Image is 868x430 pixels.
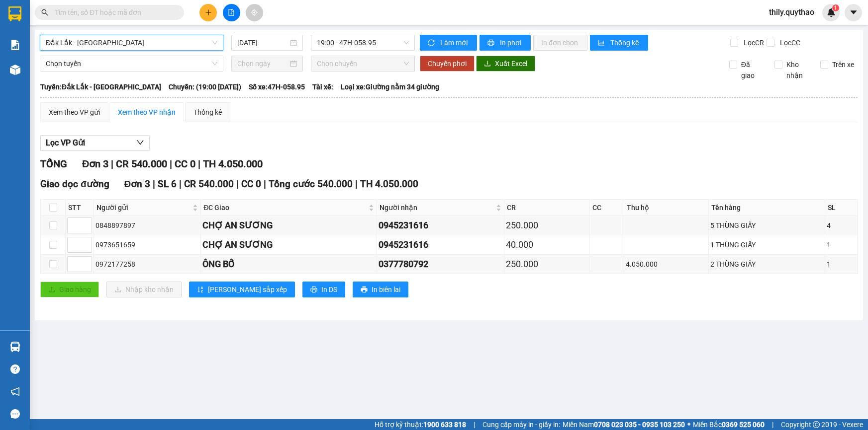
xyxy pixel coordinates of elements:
[480,35,531,51] button: printerIn phơi
[111,158,113,170] span: |
[40,178,109,190] span: Giao dọc đường
[10,342,20,352] img: warehouse-icon
[710,259,823,270] div: 2 THÙNG GIẤY
[264,178,266,190] span: |
[321,284,337,295] span: In DS
[687,423,690,427] span: ⚪️
[202,257,375,271] div: ÔNG BỐ
[197,286,204,294] span: sort-ascending
[40,83,161,91] b: Tuyến: Đắk Lắk - [GEOGRAPHIC_DATA]
[484,60,491,68] span: download
[379,238,502,252] div: 0945231616
[782,59,812,81] span: Kho nhận
[476,56,535,72] button: downloadXuất Excel
[46,35,217,50] span: Đắk Lắk - Sài Gòn
[504,200,590,216] th: CR
[740,37,766,48] span: Lọc CR
[849,8,858,17] span: caret-down
[96,239,199,250] div: 0973651659
[46,137,85,149] span: Lọc VP Gửi
[237,37,288,48] input: 13/10/2025
[96,202,191,213] span: Người gửi
[208,284,287,295] span: [PERSON_NAME] sắp xếp
[106,282,182,297] button: downloadNhập kho nhận
[341,81,439,92] span: Loại xe: Giường nằm 34 giường
[594,421,685,429] strong: 0708 023 035 - 0935 103 250
[590,35,648,51] button: bar-chartThống kê
[96,220,199,231] div: 0848897897
[66,200,94,216] th: STT
[420,35,477,51] button: syncLàm mới
[693,419,765,430] span: Miền Bắc
[96,259,199,270] div: 0972177258
[41,9,48,16] span: search
[116,158,167,170] span: CR 540.000
[10,387,20,396] span: notification
[10,40,20,50] img: solution-icon
[813,421,820,428] span: copyright
[310,286,317,294] span: printer
[205,9,212,16] span: plus
[379,257,502,271] div: 0377780792
[372,284,400,295] span: In biên lai
[827,239,856,250] div: 1
[506,238,588,252] div: 40.000
[10,364,20,374] span: question-circle
[590,200,624,216] th: CC
[153,178,155,190] span: |
[420,56,475,72] button: Chuyển phơi
[203,158,263,170] span: TH 4.050.000
[198,158,200,170] span: |
[236,178,239,190] span: |
[223,4,240,21] button: file-add
[710,220,823,231] div: 5 THÙNG GIẤY
[169,81,241,92] span: Chuyến: (19:00 [DATE])
[170,158,172,170] span: |
[184,178,234,190] span: CR 540.000
[624,200,709,216] th: Thu hộ
[533,35,587,51] button: In đơn chọn
[8,6,21,21] img: logo-vxr
[175,158,195,170] span: CC 0
[827,220,856,231] div: 4
[761,6,822,18] span: thily.quythao
[199,4,217,21] button: plus
[355,178,358,190] span: |
[312,81,333,92] span: Tài xế:
[237,58,288,69] input: Chọn ngày
[302,282,345,297] button: printerIn DS
[722,421,765,429] strong: 0369 525 060
[825,200,858,216] th: SL
[506,257,588,271] div: 250.000
[179,178,182,190] span: |
[598,39,606,47] span: bar-chart
[228,9,235,16] span: file-add
[500,37,523,48] span: In phơi
[474,419,475,430] span: |
[202,218,375,232] div: CHỢ AN SƯƠNG
[246,4,263,21] button: aim
[10,409,20,419] span: message
[379,218,502,232] div: 0945231616
[46,56,217,71] span: Chọn tuyến
[563,419,685,430] span: Miền Nam
[40,135,150,151] button: Lọc VP Gửi
[193,107,222,118] div: Thống kê
[82,158,108,170] span: Đơn 3
[827,259,856,270] div: 1
[845,4,862,21] button: caret-down
[317,56,409,71] span: Chọn chuyến
[251,9,258,16] span: aim
[710,239,823,250] div: 1 THÙNG GIẤY
[40,282,99,297] button: uploadGiao hàng
[482,419,560,430] span: Cung cấp máy in - giấy in:
[158,178,177,190] span: SL 6
[249,81,305,92] span: Số xe: 47H-058.95
[124,178,151,190] span: Đơn 3
[423,421,466,429] strong: 1900 633 818
[136,139,144,146] span: down
[428,39,436,47] span: sync
[832,4,839,11] sup: 1
[241,178,261,190] span: CC 0
[487,39,496,47] span: printer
